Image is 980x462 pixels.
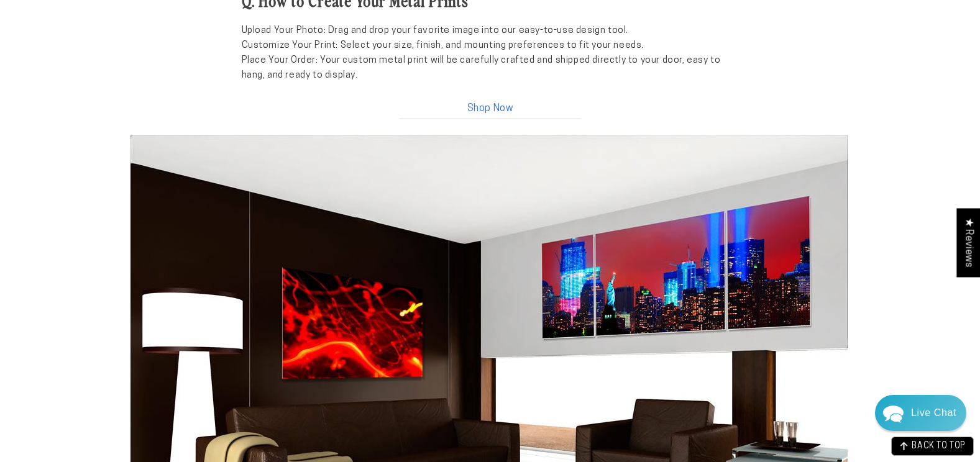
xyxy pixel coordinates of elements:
[911,395,956,431] div: Contact Us Directly
[397,93,584,119] a: Shop Now
[242,24,739,83] p: Upload Your Photo: Drag and drop your favorite image into our easy-to-use design tool. Customize ...
[912,442,966,451] span: BACK TO TOP
[956,208,980,277] div: Click to open Judge.me floating reviews tab
[875,395,966,431] div: Chat widget toggle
